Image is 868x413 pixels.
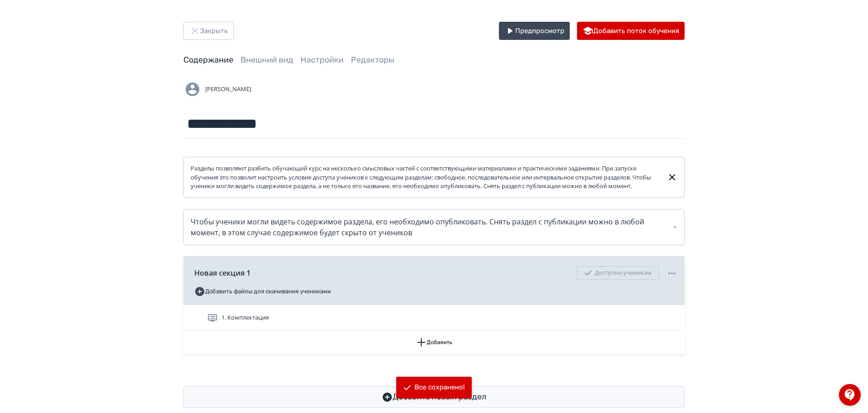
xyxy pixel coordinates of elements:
[577,22,685,40] button: Добавить поток обучения
[499,22,570,40] button: Предпросмотр
[194,284,331,299] button: Добавить файлы для скачивания учениками
[183,55,233,65] a: Содержание
[577,266,659,280] div: Доступно ученикам
[183,22,234,40] button: Закрыть
[194,267,251,278] span: Новая секция 1
[222,313,269,322] span: 1. Комплектация
[191,164,660,191] div: Разделы позволяют разбить обучающий курс на несколько смысловых частей с соответствующими материа...
[241,55,293,65] a: Внешний вид
[351,55,395,65] a: Редакторы
[191,216,677,238] div: Чтобы ученики могли видеть содержимое раздела, его необходимо опубликовать. Снять раздел с публик...
[183,331,685,354] button: Добавить
[183,386,685,408] button: Добавить новый раздел
[205,85,251,94] span: [PERSON_NAME]
[183,305,685,331] div: 1. Комплектация
[301,55,344,65] a: Настройки
[414,383,465,392] div: Все сохранено!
